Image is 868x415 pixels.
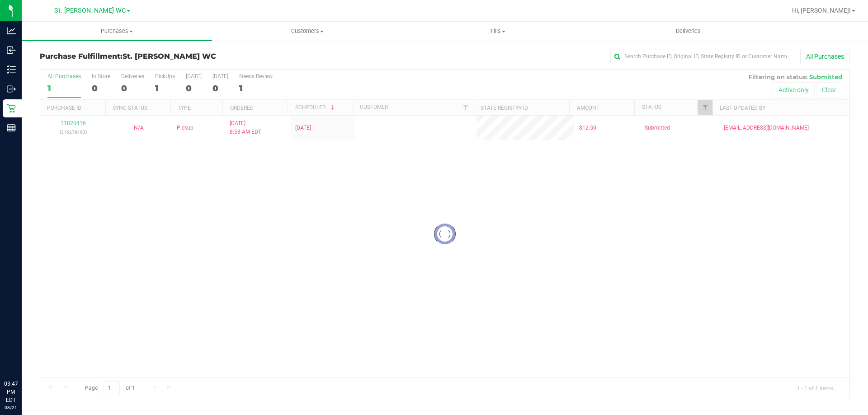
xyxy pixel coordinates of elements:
[800,49,850,64] button: All Purchases
[7,46,16,55] inline-svg: Inbound
[593,22,783,41] a: Deliveries
[123,52,216,61] span: St. [PERSON_NAME] WC
[7,65,16,74] inline-svg: Inventory
[664,27,713,35] span: Deliveries
[402,22,593,41] a: Tills
[22,27,212,35] span: Purchases
[7,123,16,132] inline-svg: Reports
[7,84,16,93] inline-svg: Outbound
[212,27,402,35] span: Customers
[7,26,16,35] inline-svg: Analytics
[9,343,36,370] iframe: Resource center
[40,52,310,61] h3: Purchase Fulfillment:
[54,7,126,14] span: St. [PERSON_NAME] WC
[22,22,212,41] a: Purchases
[4,404,18,411] p: 08/21
[610,50,791,63] input: Search Purchase ID, Original ID, State Registry ID or Customer Name...
[4,380,18,404] p: 03:47 PM EDT
[792,7,851,14] span: Hi, [PERSON_NAME]!
[212,22,402,41] a: Customers
[7,104,16,113] inline-svg: Retail
[403,27,592,35] span: Tills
